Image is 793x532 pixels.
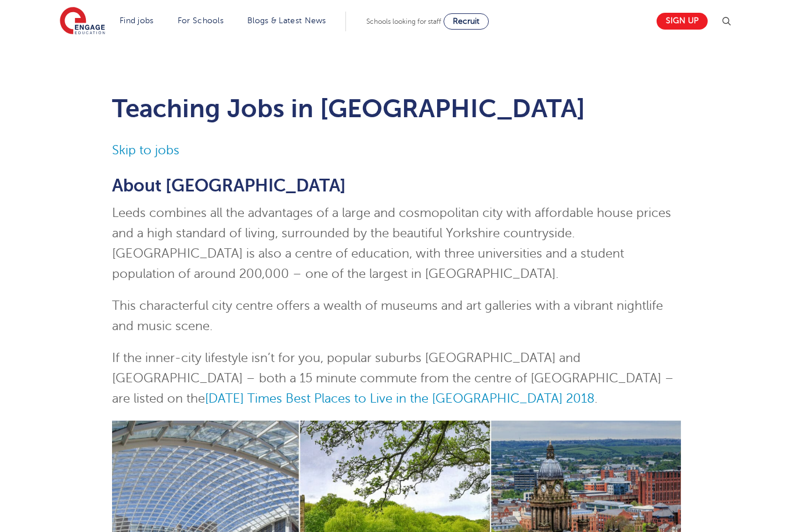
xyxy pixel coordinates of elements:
[112,176,346,196] span: About [GEOGRAPHIC_DATA]
[120,16,154,25] a: Find jobs
[657,13,708,30] a: Sign up
[247,16,326,25] a: Blogs & Latest News
[112,351,674,406] span: If the inner-city lifestyle isn’t for you, popular suburbs [GEOGRAPHIC_DATA] and [GEOGRAPHIC_DATA...
[112,143,179,157] a: Skip to jobs
[444,13,489,30] a: Recruit
[112,94,682,123] h1: Teaching Jobs in [GEOGRAPHIC_DATA]
[205,392,594,406] a: [DATE] Times Best Places to Live in the [GEOGRAPHIC_DATA] 2018
[594,392,597,406] span: .
[112,299,663,333] span: This characterful city centre offers a wealth of museums and art galleries with a vibrant nightli...
[178,16,224,25] a: For Schools
[366,17,441,26] span: Schools looking for staff
[60,7,105,36] img: Engage Education
[453,17,480,26] span: Recruit
[112,206,671,281] span: Leeds combines all the advantages of a large and cosmopolitan city with affordable house prices a...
